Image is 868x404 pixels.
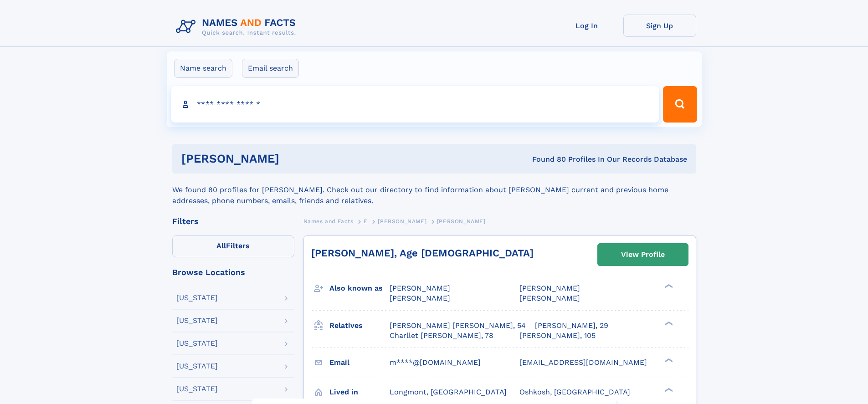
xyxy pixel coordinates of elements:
label: Name search [174,59,232,78]
a: [PERSON_NAME], 29 [535,321,608,331]
a: View Profile [598,244,688,266]
h1: [PERSON_NAME] [181,153,406,164]
div: ❯ [663,357,673,363]
a: [PERSON_NAME] [PERSON_NAME], 54 [390,321,526,331]
a: [PERSON_NAME], 105 [519,331,596,341]
h3: Lived in [329,384,390,400]
a: Names and Facts [303,215,354,227]
span: [PERSON_NAME] [390,294,450,302]
div: Filters [172,217,294,225]
h3: Relatives [329,318,390,333]
div: Found 80 Profiles In Our Records Database [406,154,687,164]
input: search input [171,86,659,123]
span: All [216,241,226,250]
h3: Also known as [329,281,390,296]
a: [PERSON_NAME], Age [DEMOGRAPHIC_DATA] [311,247,534,259]
div: ❯ [663,320,673,326]
img: Logo Names and Facts [172,15,303,39]
div: ❯ [663,387,673,393]
span: [PERSON_NAME] [519,284,580,292]
span: E [364,218,368,225]
button: Search Button [663,86,697,123]
label: Filters [172,235,294,257]
span: [PERSON_NAME] [378,218,426,225]
label: Email search [242,59,299,78]
div: [US_STATE] [176,363,218,370]
div: [US_STATE] [176,317,218,324]
h3: Email [329,355,390,370]
span: [EMAIL_ADDRESS][DOMAIN_NAME] [519,358,647,367]
span: Oshkosh, [GEOGRAPHIC_DATA] [519,388,630,396]
a: Log In [550,15,623,37]
a: Sign Up [623,15,696,37]
span: [PERSON_NAME] [519,294,580,302]
a: [PERSON_NAME] [378,215,426,227]
div: [US_STATE] [176,340,218,347]
span: [PERSON_NAME] [390,284,450,292]
div: View Profile [621,244,665,265]
span: Longmont, [GEOGRAPHIC_DATA] [390,388,507,396]
a: E [364,215,368,227]
div: ❯ [663,283,673,289]
div: We found 80 profiles for [PERSON_NAME]. Check out our directory to find information about [PERSON... [172,174,696,206]
div: [US_STATE] [176,385,218,393]
span: [PERSON_NAME] [437,218,486,225]
div: Browse Locations [172,268,294,276]
a: Charllet [PERSON_NAME], 78 [390,331,493,341]
div: [US_STATE] [176,294,218,302]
